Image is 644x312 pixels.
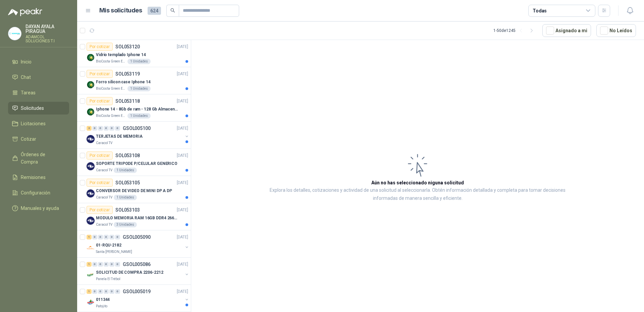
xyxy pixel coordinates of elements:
div: 1 Unidades [114,168,137,173]
div: 0 [109,289,114,294]
p: Caracol TV [96,168,112,173]
div: 0 [115,289,120,294]
img: Company Logo [87,271,95,279]
p: [DATE] [177,152,188,159]
p: CONVERSOR DE VIDEO DE MINI DP A DP [96,188,172,194]
p: GSOL005090 [123,235,151,239]
div: 1 Unidades [127,86,151,91]
div: Por cotizar [87,179,113,187]
img: Company Logo [87,217,95,225]
a: Configuración [8,186,69,199]
div: 0 [115,235,120,239]
p: [DATE] [177,207,188,213]
div: 0 [92,126,97,131]
div: 3 Unidades [114,222,137,227]
div: Todas [533,7,547,14]
a: 1 0 0 0 0 0 GSOL005086[DATE] Company LogoSOLICITUD DE COMPRA 2206-2212Panela El Trébol [87,260,190,282]
p: Caracol TV [96,195,112,200]
div: 1 Unidades [114,195,137,200]
p: TERJETAS DE MEMORIA [96,133,143,140]
span: Solicitudes [21,104,44,112]
div: 0 [98,289,103,294]
p: DAYAN AYALA PIRAGUA [25,24,69,34]
span: Chat [21,74,31,81]
a: Tareas [8,86,69,99]
div: 0 [109,235,114,239]
div: Por cotizar [87,151,113,160]
p: Vidrio templado Iphone 14 [96,52,146,58]
span: Cotizar [21,135,36,143]
a: Cotizar [8,133,69,145]
a: 1 0 0 0 0 0 GSOL005090[DATE] Company Logo01-RQU-2182Santa [PERSON_NAME] [87,233,190,255]
span: Licitaciones [21,120,46,127]
p: Caracol TV [96,140,112,146]
div: Por cotizar [87,70,113,78]
img: Company Logo [87,244,95,252]
div: 0 [98,235,103,239]
p: Forro silicon case Iphone 14 [96,79,151,85]
div: 0 [92,235,97,239]
span: Configuración [21,189,50,196]
a: Por cotizarSOL053108[DATE] Company LogoSOPORTE TRIPODE P/CELULAR GENERICOCaracol TV1 Unidades [77,149,191,176]
div: 1 [87,262,92,267]
img: Company Logo [87,81,95,89]
p: Patojito [96,304,107,309]
a: 1 0 0 0 0 0 GSOL005019[DATE] Company Logo011344Patojito [87,287,190,309]
p: SOL053118 [115,99,140,103]
button: No Leídos [596,24,636,37]
h1: Mis solicitudes [99,6,142,15]
div: Por cotizar [87,43,113,51]
p: SOL053108 [115,153,140,158]
a: Solicitudes [8,102,69,115]
h3: Aún no has seleccionado niguna solicitud [371,179,464,186]
p: 011344 [96,297,110,303]
a: Licitaciones [8,117,69,130]
p: SOPORTE TRIPODE P/CELULAR GENERICO [96,161,177,167]
div: Por cotizar [87,206,113,214]
span: Tareas [21,89,36,96]
a: Por cotizarSOL053118[DATE] Company LogoIphone 14 - 8Gb de ram - 128 Gb AlmacenamientoBioCosta Gre... [77,94,191,122]
a: Remisiones [8,171,69,184]
span: Remisiones [21,174,46,181]
p: 01-RQU-2182 [96,242,121,249]
span: search [170,8,175,13]
img: Company Logo [87,162,95,170]
img: Logo peakr [8,8,42,16]
button: Asignado a mi [542,24,591,37]
a: 2 0 0 0 0 0 GSOL005100[DATE] Company LogoTERJETAS DE MEMORIACaracol TV [87,124,190,146]
div: Por cotizar [87,97,113,105]
p: BioCosta Green Energy S.A.S [96,59,126,64]
img: Company Logo [87,53,95,61]
div: 0 [98,262,103,267]
a: Por cotizarSOL053105[DATE] Company LogoCONVERSOR DE VIDEO DE MINI DP A DPCaracol TV1 Unidades [77,176,191,203]
div: 0 [104,126,109,131]
img: Company Logo [87,135,95,143]
p: [DATE] [177,44,188,50]
span: Manuales y ayuda [21,205,59,212]
img: Company Logo [87,298,95,306]
p: [DATE] [177,71,188,77]
div: 1 [87,289,92,294]
p: MODULO MEMORIA RAM 16GB DDR4 2666 MHZ - PORTATIL [96,215,179,221]
p: Santa [PERSON_NAME] [96,249,132,255]
p: SOL053120 [115,44,140,49]
img: Company Logo [87,189,95,197]
span: 624 [148,7,161,15]
p: [DATE] [177,98,188,104]
div: 0 [104,262,109,267]
div: 1 [87,235,92,239]
p: ADAMCOL SOLUCIONES T.I [25,35,69,43]
div: 0 [109,126,114,131]
p: Caracol TV [96,222,112,227]
p: [DATE] [177,180,188,186]
img: Company Logo [8,27,21,40]
div: 0 [115,126,120,131]
p: [DATE] [177,288,188,295]
p: GSOL005086 [123,262,151,267]
span: Órdenes de Compra [21,151,63,166]
a: Por cotizarSOL053120[DATE] Company LogoVidrio templado Iphone 14BioCosta Green Energy S.A.S1 Unid... [77,40,191,67]
p: Panela El Trébol [96,276,120,282]
div: 1 Unidades [127,59,151,64]
p: GSOL005100 [123,126,151,131]
a: Chat [8,71,69,84]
